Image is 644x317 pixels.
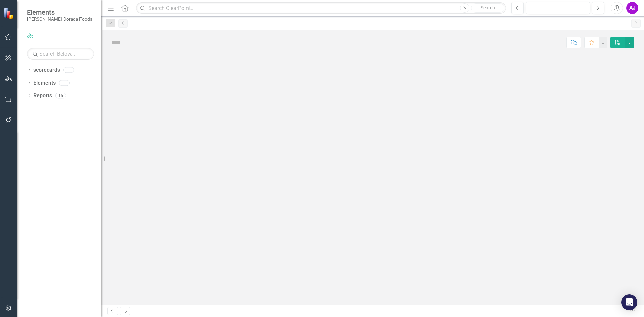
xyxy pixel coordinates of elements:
[55,93,66,98] div: 15
[111,37,121,48] img: Not Defined
[621,294,637,310] div: Open Intercom Messenger
[27,16,92,22] small: [PERSON_NAME]-Dorada Foods
[626,2,638,14] button: AJ
[33,66,60,74] a: scorecards
[27,48,94,60] input: Search Below...
[481,5,495,10] span: Search
[3,7,15,20] img: ClearPoint Strategy
[471,3,504,13] button: Search
[33,79,56,87] a: Elements
[27,8,92,16] span: Elements
[33,92,52,100] a: Reports
[136,2,506,14] input: Search ClearPoint...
